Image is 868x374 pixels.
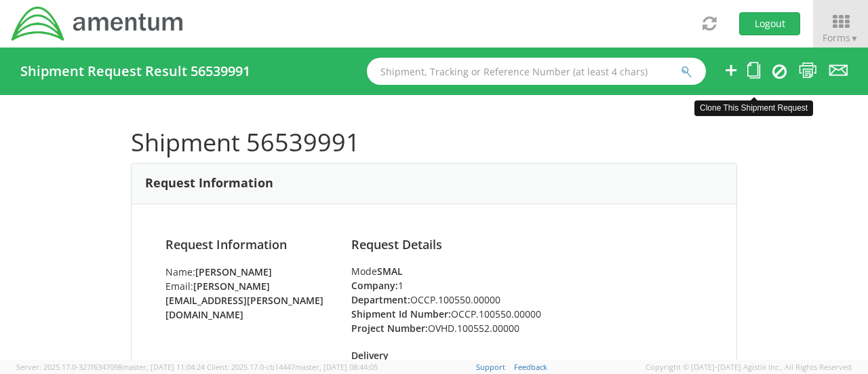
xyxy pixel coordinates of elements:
li: 1 [351,278,703,293]
span: ▼ [850,33,859,44]
h3: Request Information [145,176,273,190]
h4: Shipment Request Result 56539991 [20,64,250,79]
span: Client: 2025.17.0-cb14447 [207,362,378,372]
div: Mode [351,265,703,278]
a: Feedback [514,362,547,372]
li: Name: [165,265,331,279]
strong: Department: [351,293,410,306]
strong: Company: [351,279,398,292]
strong: SMAL [377,265,403,278]
li: OCCP.100550.00000 [351,293,703,307]
strong: Delivery [351,349,389,362]
strong: [PERSON_NAME][EMAIL_ADDRESS][PERSON_NAME][DOMAIN_NAME] [165,280,323,321]
strong: Shipment Id Number: [351,307,451,320]
button: Logout [739,12,800,35]
strong: [PERSON_NAME] [195,265,272,278]
span: master, [DATE] 08:44:05 [295,362,378,372]
img: dyn-intl-logo-049831509241104b2a82.png [10,5,185,43]
span: Copyright © [DATE]-[DATE] Agistix Inc., All Rights Reserved [646,362,852,373]
div: Clone This Shipment Request [694,100,813,116]
li: OVHD.100552.00000 [351,321,703,335]
h1: Shipment 56539991 [131,129,737,156]
a: Support [476,362,505,372]
span: Forms [823,31,859,44]
h4: Request Information [165,238,331,252]
span: master, [DATE] 11:04:24 [122,362,205,372]
span: Server: 2025.17.0-327f6347098 [16,362,205,372]
li: OCCP.100550.00000 [351,307,703,321]
input: Shipment, Tracking or Reference Number (at least 4 chars) [367,58,706,85]
h4: Request Details [351,238,703,252]
strong: Project Number: [351,322,428,335]
li: Email: [165,279,331,322]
